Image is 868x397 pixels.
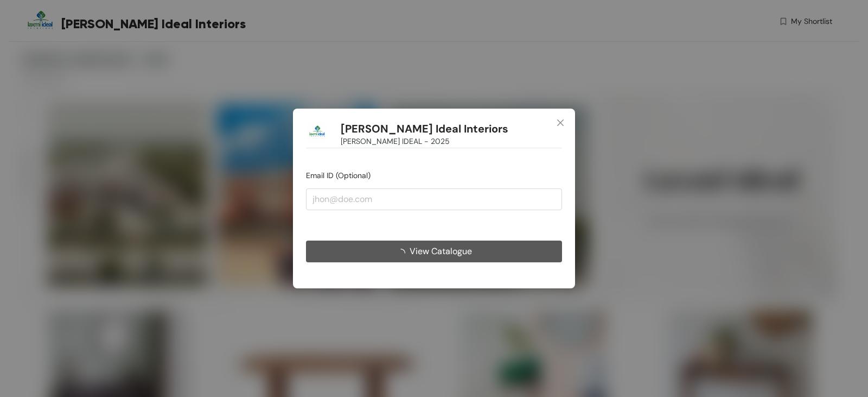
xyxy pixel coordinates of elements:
span: View Catalogue [410,244,472,258]
img: Buyer Portal [306,122,328,143]
span: Email ID (Optional) [306,171,371,180]
span: loading [397,249,410,257]
input: jhon@doe.com [306,188,562,210]
button: View Catalogue [306,241,562,262]
span: [PERSON_NAME] IDEAL - 2025 [341,135,450,147]
h1: [PERSON_NAME] Ideal Interiors [341,122,508,136]
span: close [556,118,565,127]
button: Close [546,109,575,138]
